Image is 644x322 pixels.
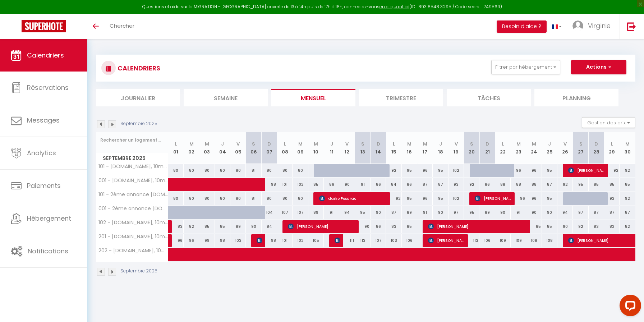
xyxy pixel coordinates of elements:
[557,132,573,164] th: 26
[339,206,355,219] div: 94
[262,132,277,164] th: 07
[215,192,230,205] div: 80
[355,132,371,164] th: 13
[455,141,458,147] abbr: V
[28,247,68,256] span: Notifications
[620,206,635,219] div: 87
[433,164,448,177] div: 95
[417,192,433,205] div: 96
[288,220,355,233] span: [PERSON_NAME]
[589,132,604,164] th: 28
[417,206,433,219] div: 91
[359,89,443,106] li: Trimestre
[417,132,433,164] th: 17
[168,234,184,247] div: 96
[402,220,417,233] div: 85
[168,220,184,233] div: 83
[97,248,169,253] span: 202 - [DOMAIN_NAME], 10mn à pied [GEOGRAPHIC_DATA], Parking Rue Gratuit, De 1 à 4 personnes, Cuis...
[386,234,401,247] div: 103
[464,132,479,164] th: 20
[96,153,168,164] span: Septembre 2025
[120,120,157,127] p: Septembre 2025
[104,14,140,39] a: Chercher
[417,164,433,177] div: 96
[439,141,442,147] abbr: J
[534,89,618,106] li: Planning
[588,21,611,30] span: Virginie
[308,206,324,219] div: 89
[97,220,169,225] span: 102 - [DOMAIN_NAME], 10mn à pied [GEOGRAPHIC_DATA], Parking Rue Gratuit, De 1 à 4 personnes, Cuis...
[184,220,199,233] div: 82
[277,132,293,164] th: 08
[604,220,620,233] div: 82
[246,132,261,164] th: 06
[526,164,542,177] div: 96
[542,164,557,177] div: 95
[526,220,542,233] div: 85
[572,20,583,31] img: ...
[168,192,184,205] div: 80
[246,192,261,205] div: 81
[433,178,448,191] div: 87
[589,206,604,219] div: 87
[96,89,180,106] li: Journalier
[573,220,588,233] div: 92
[339,132,355,164] th: 12
[22,20,66,32] img: Super Booking
[620,192,635,205] div: 92
[502,141,504,147] abbr: L
[479,132,495,164] th: 21
[557,220,573,233] div: 90
[199,192,215,205] div: 80
[386,206,401,219] div: 87
[355,220,371,233] div: 90
[402,132,417,164] th: 16
[97,234,169,239] span: 201 - [DOMAIN_NAME], 10mn à pied [GEOGRAPHIC_DATA], Parking Rue Gratuit, De 1 à 6 personnes, Cuis...
[371,220,386,233] div: 86
[407,141,411,147] abbr: M
[298,141,303,147] abbr: M
[293,164,308,177] div: 80
[120,268,157,275] p: Septembre 2025
[230,132,246,164] th: 05
[184,164,199,177] div: 80
[199,220,215,233] div: 85
[428,234,464,247] span: [PERSON_NAME]
[526,132,542,164] th: 24
[236,141,240,147] abbr: V
[567,14,620,39] a: ... Virginie
[470,141,473,147] abbr: S
[97,192,169,197] span: 101 - 2ème annonce [DOMAIN_NAME] - [DOMAIN_NAME], 10mn à pied Métro 8, Parking Rue Gratuit, De 1 ...
[495,234,511,247] div: 109
[563,141,567,147] abbr: V
[267,141,271,147] abbr: D
[511,234,526,247] div: 109
[184,132,199,164] th: 02
[604,192,620,205] div: 92
[199,164,215,177] div: 80
[573,132,588,164] th: 27
[620,178,635,191] div: 85
[526,178,542,191] div: 88
[620,132,635,164] th: 30
[308,234,324,247] div: 105
[511,164,526,177] div: 96
[448,192,464,205] div: 102
[199,234,215,247] div: 99
[479,234,495,247] div: 106
[246,164,261,177] div: 81
[262,220,277,233] div: 84
[293,132,308,164] th: 09
[428,220,526,233] span: [PERSON_NAME]
[542,234,557,247] div: 108
[184,234,199,247] div: 96
[464,178,479,191] div: 92
[614,292,644,322] iframe: LiveChat chat widget
[495,178,511,191] div: 88
[604,132,620,164] th: 29
[335,234,340,247] span: [PERSON_NAME]
[262,192,277,205] div: 80
[215,234,230,247] div: 98
[27,83,69,92] span: Réservations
